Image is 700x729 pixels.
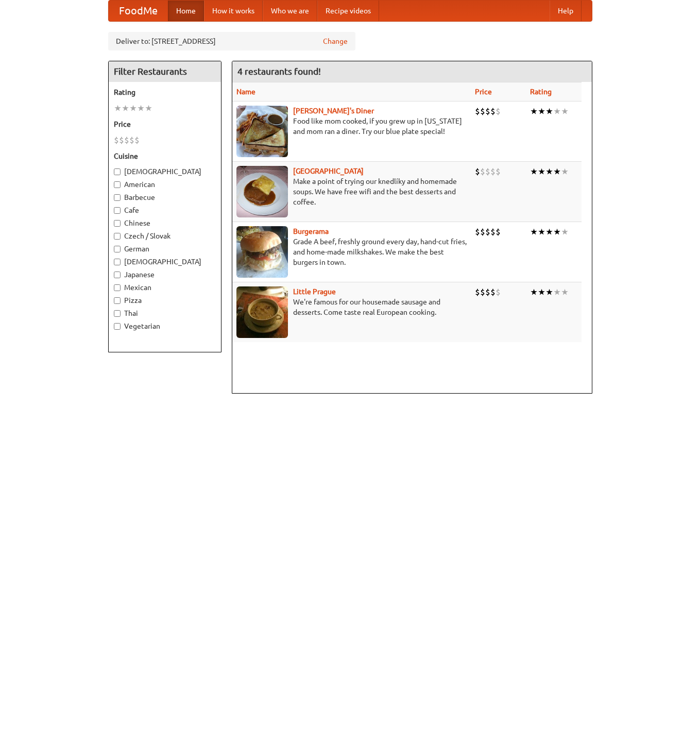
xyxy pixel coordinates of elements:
[496,286,501,298] li: $
[119,134,124,146] li: $
[530,226,538,238] li: ★
[114,151,216,161] h5: Cuisine
[134,134,140,146] li: $
[293,167,364,175] a: [GEOGRAPHIC_DATA]
[114,194,121,201] input: Barbecue
[545,166,553,177] li: ★
[485,226,490,238] li: $
[530,286,538,298] li: ★
[114,168,121,175] input: [DEMOGRAPHIC_DATA]
[236,286,288,338] img: littleprague.jpg
[109,61,221,82] h4: Filter Restaurants
[114,269,216,280] label: Japanese
[553,106,561,117] li: ★
[114,321,216,331] label: Vegetarian
[293,227,329,235] a: Burgerama
[145,103,152,114] li: ★
[114,103,122,114] li: ★
[545,106,553,117] li: ★
[236,297,467,317] p: We're famous for our housemade sausage and desserts. Come taste real European cooking.
[490,166,496,177] li: $
[114,246,121,252] input: German
[114,308,216,318] label: Thai
[114,119,216,129] h5: Price
[114,323,121,330] input: Vegetarian
[236,116,467,137] p: Food like mom cooked, if you grew up in [US_STATE] and mom ran a diner. Try our blue plate special!
[475,286,480,298] li: $
[114,166,216,177] label: [DEMOGRAPHIC_DATA]
[485,286,490,298] li: $
[553,286,561,298] li: ★
[114,297,121,304] input: Pizza
[496,166,501,177] li: $
[480,106,485,117] li: $
[114,231,216,241] label: Czech / Slovak
[114,257,216,267] label: [DEMOGRAPHIC_DATA]
[114,205,216,215] label: Cafe
[496,226,501,238] li: $
[122,103,129,114] li: ★
[236,176,467,207] p: Make a point of trying our knedlíky and homemade soups. We have free wifi and the best desserts a...
[114,244,216,254] label: German
[114,220,121,227] input: Chinese
[114,87,216,97] h5: Rating
[475,226,480,238] li: $
[490,286,496,298] li: $
[561,226,569,238] li: ★
[480,166,485,177] li: $
[561,286,569,298] li: ★
[553,226,561,238] li: ★
[237,66,321,76] ng-pluralize: 4 restaurants found!
[496,106,501,117] li: $
[236,106,288,157] img: sallys.jpg
[293,287,336,296] a: Little Prague
[236,88,255,96] a: Name
[114,282,216,293] label: Mexican
[114,272,121,278] input: Japanese
[323,36,348,46] a: Change
[108,32,355,50] div: Deliver to: [STREET_ADDRESS]
[538,166,545,177] li: ★
[114,192,216,202] label: Barbecue
[137,103,145,114] li: ★
[293,107,374,115] a: [PERSON_NAME]'s Diner
[124,134,129,146] li: $
[538,106,545,117] li: ★
[109,1,168,21] a: FoodMe
[475,166,480,177] li: $
[129,103,137,114] li: ★
[129,134,134,146] li: $
[530,166,538,177] li: ★
[480,286,485,298] li: $
[114,179,216,190] label: American
[475,106,480,117] li: $
[114,207,121,214] input: Cafe
[236,236,467,267] p: Grade A beef, freshly ground every day, hand-cut fries, and home-made milkshakes. We make the bes...
[538,286,545,298] li: ★
[545,226,553,238] li: ★
[490,106,496,117] li: $
[263,1,317,21] a: Who we are
[480,226,485,238] li: $
[545,286,553,298] li: ★
[490,226,496,238] li: $
[114,310,121,317] input: Thai
[114,295,216,306] label: Pizza
[530,88,552,96] a: Rating
[114,259,121,265] input: [DEMOGRAPHIC_DATA]
[317,1,379,21] a: Recipe videos
[485,106,490,117] li: $
[530,106,538,117] li: ★
[114,233,121,240] input: Czech / Slovak
[168,1,204,21] a: Home
[236,226,288,278] img: burgerama.jpg
[114,218,216,228] label: Chinese
[114,181,121,188] input: American
[538,226,545,238] li: ★
[114,284,121,291] input: Mexican
[114,134,119,146] li: $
